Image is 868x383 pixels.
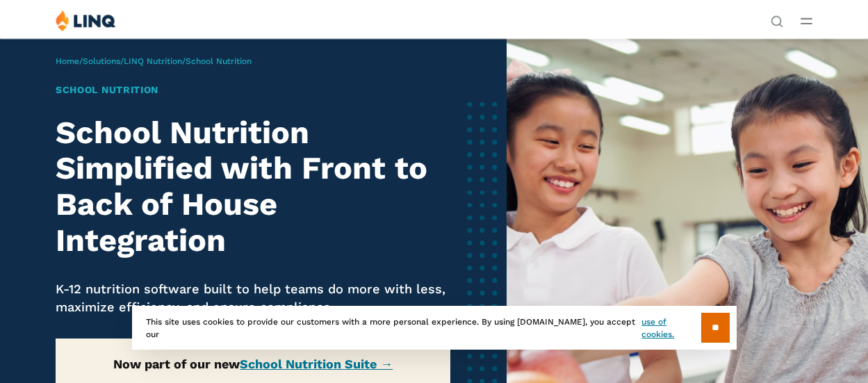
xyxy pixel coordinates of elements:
p: K-12 nutrition software built to help teams do more with less, maximize efficiency, and ensure co... [56,280,451,316]
a: LINQ Nutrition [124,56,182,66]
a: use of cookies. [641,316,701,341]
button: Open Search Bar [771,14,783,26]
a: Solutions [83,56,120,66]
span: / / / [56,56,252,66]
nav: Utility Navigation [771,10,783,26]
button: Open Main Menu [801,13,812,28]
span: School Nutrition [186,56,252,66]
div: This site uses cookies to provide our customers with a more personal experience. By using [DOMAIN... [132,306,737,350]
a: Home [56,56,79,66]
h1: School Nutrition [56,83,451,97]
img: LINQ | K‑12 Software [56,10,116,31]
h2: School Nutrition Simplified with Front to Back of House Integration [56,115,451,259]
